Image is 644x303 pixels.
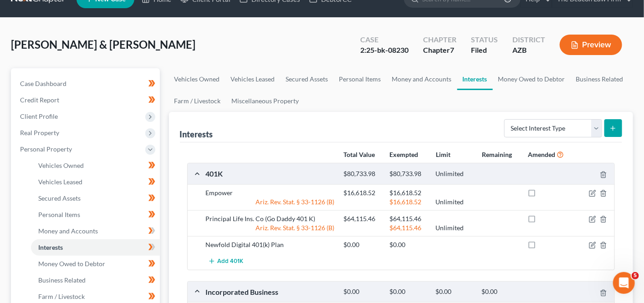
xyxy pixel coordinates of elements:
[423,45,456,56] div: Chapter
[387,68,457,90] a: Money and Accounts
[38,194,81,202] span: Secured Assets
[385,188,431,197] div: $16,618.52
[471,45,498,56] div: Filed
[38,260,105,268] span: Money Owed to Debtor
[31,207,160,223] a: Personal Items
[217,258,243,265] span: Add 401K
[201,287,339,297] div: Incorporated Business
[201,214,339,223] div: Principal Life Ins. Co (Go Daddy 401 K)
[339,188,385,197] div: $16,618.52
[169,90,226,112] a: Farm / Livestock
[385,197,431,207] div: $16,618.52
[31,190,160,207] a: Secured Assets
[436,151,450,158] strong: Limit
[423,35,456,45] div: Chapter
[38,293,85,300] span: Farm / Livestock
[339,214,385,223] div: $64,115.46
[431,170,477,178] div: Unlimited
[281,68,334,90] a: Secured Assets
[13,76,160,92] a: Case Dashboard
[206,253,246,270] button: Add 401K
[385,214,431,223] div: $64,115.46
[20,96,59,104] span: Credit Report
[201,240,339,249] div: Newfold Digital 401(k) Plan
[482,151,512,158] strong: Remaining
[11,38,195,51] span: [PERSON_NAME] & [PERSON_NAME]
[477,288,523,296] div: $0.00
[20,129,59,136] span: Real Property
[360,45,409,56] div: 2:25-bk-08230
[560,35,622,55] button: Preview
[385,170,431,178] div: $80,733.98
[431,197,477,207] div: Unlimited
[471,35,498,45] div: Status
[343,151,375,158] strong: Total Value
[339,288,385,296] div: $0.00
[613,272,635,294] iframe: Intercom live chat
[20,112,58,120] span: Client Profile
[13,92,160,108] a: Credit Report
[632,272,639,279] span: 5
[528,151,555,158] strong: Amended
[334,68,387,90] a: Personal Items
[385,223,431,232] div: $64,115.46
[169,68,225,90] a: Vehicles Owned
[431,223,477,232] div: Unlimited
[31,223,160,239] a: Money and Accounts
[38,178,82,186] span: Vehicles Leased
[38,276,86,284] span: Business Related
[201,188,339,197] div: Empower
[385,240,431,249] div: $0.00
[385,288,431,296] div: $0.00
[431,288,477,296] div: $0.00
[450,45,454,54] span: 7
[226,90,305,112] a: Miscellaneous Property
[20,80,66,87] span: Case Dashboard
[31,256,160,272] a: Money Owed to Debtor
[493,68,571,90] a: Money Owed to Debtor
[339,240,385,249] div: $0.00
[339,170,385,178] div: $80,733.98
[360,35,409,45] div: Case
[201,169,339,178] div: 401K
[38,243,63,251] span: Interests
[390,151,419,158] strong: Exempted
[457,68,493,90] a: Interests
[31,174,160,190] a: Vehicles Leased
[201,223,339,232] div: Ariz. Rev. Stat. § 33-1126 (B)
[201,197,339,207] div: Ariz. Rev. Stat. § 33-1126 (B)
[31,272,160,288] a: Business Related
[180,129,213,140] div: Interests
[31,157,160,174] a: Vehicles Owned
[38,162,84,169] span: Vehicles Owned
[38,227,98,235] span: Money and Accounts
[225,68,281,90] a: Vehicles Leased
[20,145,72,153] span: Personal Property
[31,239,160,256] a: Interests
[571,68,629,90] a: Business Related
[512,45,545,56] div: AZB
[38,211,80,218] span: Personal Items
[512,35,545,45] div: District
